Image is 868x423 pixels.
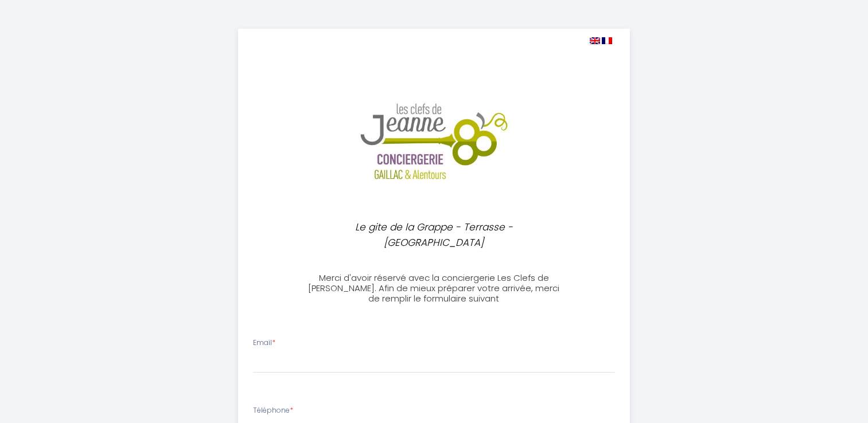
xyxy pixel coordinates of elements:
[312,220,557,250] p: Le gite de la Grappe - Terrasse - [GEOGRAPHIC_DATA]
[253,405,293,416] label: Téléphone
[253,338,275,348] label: Email
[602,37,612,44] img: fr.png
[590,37,600,44] img: en.png
[306,273,562,304] h3: Merci d'avoir réservé avec la conciergerie Les Clefs de [PERSON_NAME]. Afin de mieux préparer vot...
